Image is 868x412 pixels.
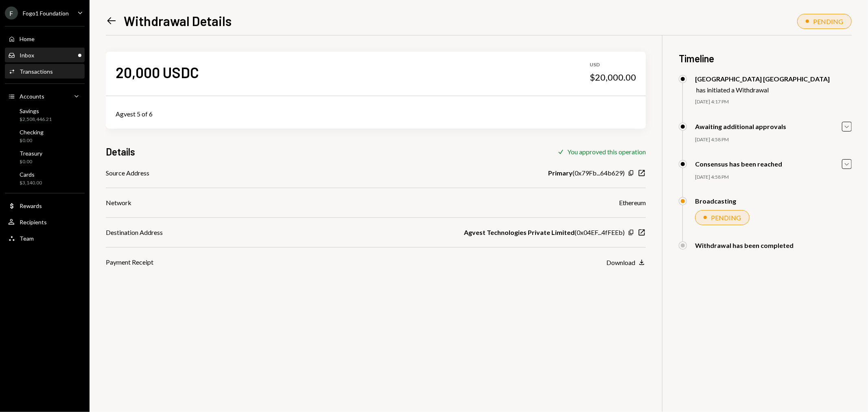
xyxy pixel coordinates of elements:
[5,105,85,125] a: Savings$2,508,446.21
[20,219,47,226] div: Recipients
[695,160,782,168] div: Consensus has been reached
[590,61,636,68] div: USD
[695,99,852,105] div: [DATE] 4:17 PM
[20,150,42,157] div: Treasury
[5,231,85,245] a: Team
[106,257,153,267] div: Payment Receipt
[20,171,42,178] div: Cards
[20,116,52,123] div: $2,508,446.21
[20,235,34,242] div: Team
[106,228,163,237] div: Destination Address
[606,258,646,267] button: Download
[20,202,42,209] div: Rewards
[567,148,646,156] div: You approved this operation
[711,214,741,221] div: PENDING
[813,18,843,25] div: PENDING
[106,145,135,158] h3: Details
[548,168,573,178] b: Primary
[5,147,85,167] a: Treasury$0.00
[20,180,42,186] div: $3,140.00
[695,75,830,83] div: [GEOGRAPHIC_DATA] [GEOGRAPHIC_DATA]
[619,198,646,208] div: Ethereum
[464,228,575,237] b: Agvest Technologies Private Limited
[20,107,52,114] div: Savings
[695,241,794,249] div: Withdrawal has been completed
[124,13,232,29] h1: Withdrawal Details
[695,174,852,181] div: [DATE] 4:58 PM
[548,168,625,178] div: ( 0x79Fb...64b629 )
[20,137,44,144] div: $0.00
[5,215,85,229] a: Recipients
[20,68,53,75] div: Transactions
[5,89,85,103] a: Accounts
[20,158,42,165] div: $0.00
[116,109,636,119] div: Agvest 5 of 6
[20,129,44,136] div: Checking
[679,52,852,65] h3: Timeline
[20,93,44,100] div: Accounts
[606,259,635,266] div: Download
[5,198,85,213] a: Rewards
[464,228,625,237] div: ( 0x04EF...4fFEEb )
[5,126,85,146] a: Checking$0.00
[696,86,830,94] div: has initiated a Withdrawal
[695,123,786,130] div: Awaiting additional approvals
[20,35,35,42] div: Home
[106,198,131,208] div: Network
[116,63,199,81] div: 20,000 USDC
[5,64,85,79] a: Transactions
[590,72,636,83] div: $20,000.00
[106,168,149,178] div: Source Address
[5,7,18,20] div: F
[695,136,852,143] div: [DATE] 4:58 PM
[5,48,85,62] a: Inbox
[20,52,34,59] div: Inbox
[5,169,85,188] a: Cards$3,140.00
[23,10,69,17] div: Fogo1 Foundation
[695,197,736,205] div: Broadcasting
[5,31,85,46] a: Home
